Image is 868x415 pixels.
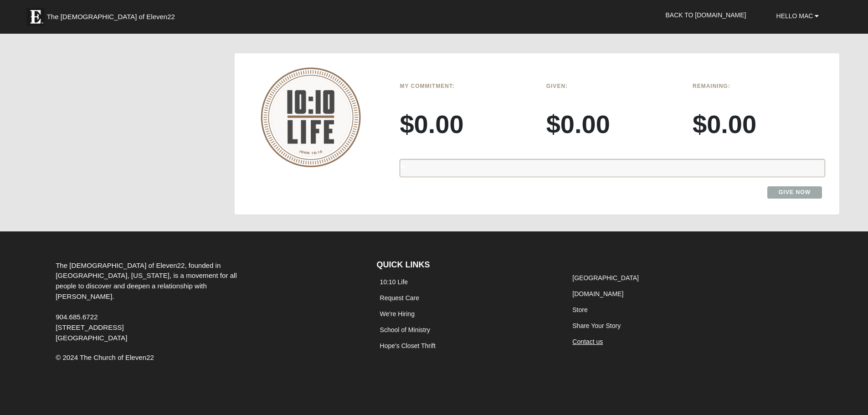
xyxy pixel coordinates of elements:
[47,12,175,21] span: The [DEMOGRAPHIC_DATA] of Eleven22
[26,8,45,26] img: Eleven22 logo
[546,109,679,139] h3: $0.00
[22,3,204,26] a: The [DEMOGRAPHIC_DATA] of Eleven22
[380,294,419,302] a: Request Care
[400,109,532,139] h3: $0.00
[572,322,621,329] a: Share Your Story
[572,290,623,297] a: [DOMAIN_NAME]
[56,354,154,361] span: © 2024 The Church of Eleven22
[572,306,587,313] a: Store
[49,261,263,343] div: The [DEMOGRAPHIC_DATA] of Eleven22, founded in [GEOGRAPHIC_DATA], [US_STATE], is a movement for a...
[380,310,415,318] a: We're Hiring
[380,342,436,349] a: Hope's Closet Thrift
[572,274,639,282] a: [GEOGRAPHIC_DATA]
[546,83,679,89] h6: Given:
[770,5,826,27] a: Hello Mac
[776,12,813,20] span: Hello Mac
[400,83,532,89] h6: My Commitment:
[693,83,825,89] h6: Remaining:
[693,109,825,139] h3: $0.00
[377,260,556,270] h4: QUICK LINKS
[380,278,408,286] a: 10:10 Life
[572,338,603,345] a: Contact us
[767,186,822,199] a: Give Now
[380,326,430,333] a: School of Ministry
[659,4,753,26] a: Back to [DOMAIN_NAME]
[261,67,361,167] img: 10-10-Life-logo-round-no-scripture.png
[56,334,127,342] span: [GEOGRAPHIC_DATA]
